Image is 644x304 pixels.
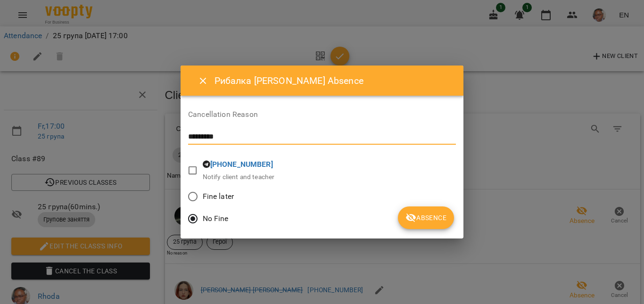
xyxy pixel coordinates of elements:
span: Fine later [203,191,234,202]
span: No Fine [203,213,229,224]
button: Absence [398,206,454,229]
span: Absence [405,212,446,223]
label: Cancellation Reason [188,111,456,118]
h6: Рибалка [PERSON_NAME] Absence [215,74,452,88]
button: Close [192,70,215,92]
a: [PHONE_NUMBER] [210,160,273,169]
p: Notify client and teacher [203,173,275,182]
